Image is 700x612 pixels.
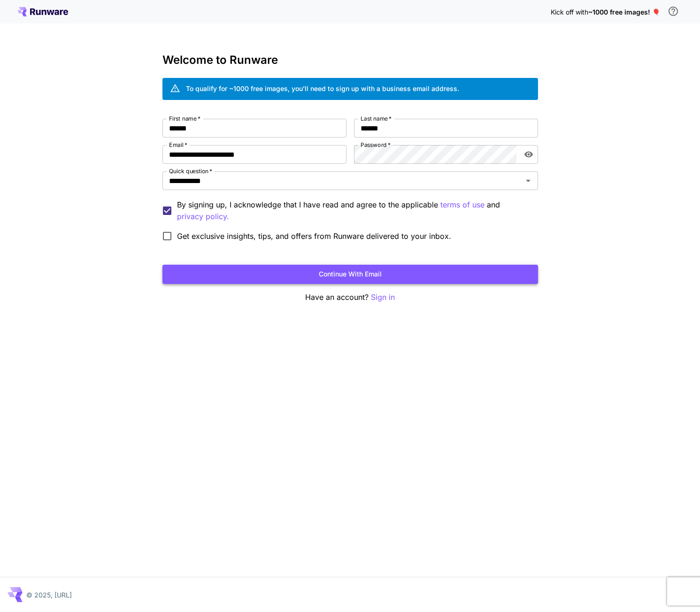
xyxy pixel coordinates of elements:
label: Email [169,141,187,149]
button: Continue with email [162,265,538,284]
label: Quick question [169,167,212,175]
label: Last name [361,115,392,122]
span: ~1000 free images! 🎈 [588,8,660,16]
label: First name [169,115,200,122]
span: Kick off with [551,8,588,16]
button: In order to qualify for free credit, you need to sign up with a business email address and click ... [664,2,683,21]
p: Have an account? [162,291,538,303]
button: By signing up, I acknowledge that I have read and agree to the applicable and privacy policy. [440,199,485,211]
span: Get exclusive insights, tips, and offers from Runware delivered to your inbox. [177,230,451,242]
button: Sign in [371,291,395,303]
button: By signing up, I acknowledge that I have read and agree to the applicable terms of use and [177,211,229,222]
h3: Welcome to Runware [162,54,538,67]
p: privacy policy. [177,211,229,222]
button: Open [522,174,535,187]
p: By signing up, I acknowledge that I have read and agree to the applicable and [177,199,531,222]
p: terms of use [440,199,485,211]
label: Password [361,141,391,149]
p: © 2025, [URL] [26,590,72,600]
div: To qualify for ~1000 free images, you’ll need to sign up with a business email address. [186,84,459,93]
button: toggle password visibility [520,146,537,163]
